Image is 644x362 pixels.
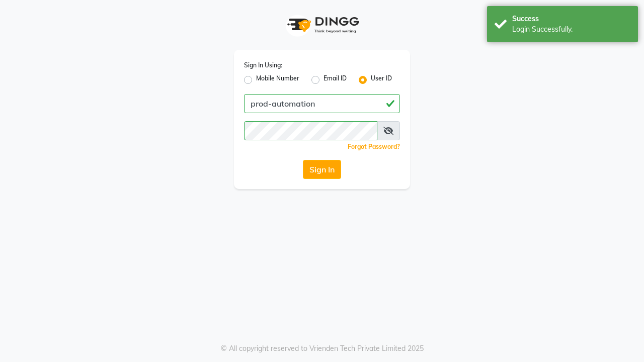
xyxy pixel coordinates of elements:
[348,143,400,150] a: Forgot Password?
[512,24,630,35] div: Login Successfully.
[371,74,392,86] label: User ID
[282,10,362,40] img: logo1.svg
[244,121,377,140] input: Username
[303,160,341,179] button: Sign In
[324,74,347,86] label: Email ID
[244,61,282,70] label: Sign In Using:
[512,14,630,24] div: Success
[244,94,400,113] input: Username
[256,74,299,86] label: Mobile Number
